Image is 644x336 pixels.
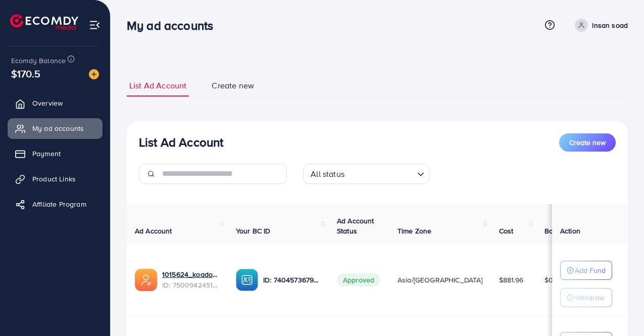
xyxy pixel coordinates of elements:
span: $881.96 [499,275,524,285]
h3: List Ad Account [139,135,223,150]
span: Affiliate Program [32,199,86,209]
a: 1015624_koadok_1746449263868 [162,269,220,279]
span: Action [560,226,580,236]
span: Asia/[GEOGRAPHIC_DATA] [398,275,483,285]
span: Create new [212,80,254,91]
span: Create new [569,137,606,148]
div: Search for option [303,164,429,184]
img: logo [10,14,78,30]
span: ID: 7500942451029606417 [162,280,220,290]
img: menu [89,19,101,31]
a: Product Links [8,169,103,189]
span: Cost [499,226,514,236]
a: Insan soad [571,19,628,32]
p: Add Fund [575,264,606,276]
img: image [89,69,99,79]
span: Your BC ID [236,226,271,236]
p: Insan soad [592,19,628,31]
button: Withdraw [560,288,612,307]
span: Approved [337,273,380,286]
p: ID: 7404573679537061904 [263,274,321,286]
h3: My ad accounts [127,18,221,33]
p: Withdraw [575,292,604,304]
span: $0 [544,275,553,285]
span: Product Links [32,174,76,184]
span: $170.5 [11,66,40,81]
span: Time Zone [398,226,431,236]
span: List Ad Account [129,80,186,91]
input: Search for option [348,165,413,181]
div: <span class='underline'>1015624_koadok_1746449263868</span></br>7500942451029606417 [162,269,220,290]
span: Ad Account Status [337,216,374,236]
span: Payment [32,149,61,159]
iframe: Chat [601,291,636,328]
img: ic-ba-acc.ded83a64.svg [236,269,258,291]
span: Ecomdy Balance [11,56,66,66]
span: Ad Account [135,226,172,236]
button: Add Fund [560,261,612,280]
span: Balance [544,226,571,236]
img: ic-ads-acc.e4c84228.svg [135,269,157,291]
a: Overview [8,93,103,113]
button: Create new [559,133,616,152]
span: All status [309,167,346,181]
span: Overview [32,98,63,108]
span: My ad accounts [32,123,84,133]
a: Affiliate Program [8,194,103,214]
a: My ad accounts [8,118,103,138]
a: Payment [8,143,103,164]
